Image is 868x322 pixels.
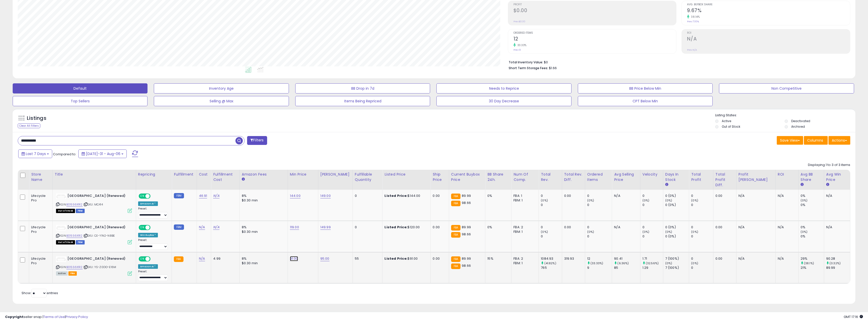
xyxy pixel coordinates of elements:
[436,83,571,93] button: Needs to Reprice
[687,3,850,6] span: Avg. Buybox Share
[777,136,803,145] button: Save View
[617,261,629,265] small: (6.36%)
[801,230,808,234] small: (0%)
[66,202,83,207] a: B01556X1R2
[614,172,638,182] div: Avg Selling Price
[18,123,40,128] div: Clear All Filters
[451,225,460,231] small: FBA
[355,194,379,198] div: 0
[83,234,115,238] span: | SKU: CE-Y1N2-N8BE
[199,193,207,198] a: 46.91
[290,256,298,261] a: 91.00
[778,225,795,230] div: N/A
[13,83,147,93] button: Default
[138,264,158,269] div: Amazon AI *
[516,43,527,47] small: 33.33%
[665,256,689,261] div: 7 (100%)
[66,314,88,319] a: Privacy Policy
[295,96,430,106] button: Items Being Repriced
[242,261,284,266] div: $0.30 min
[687,20,699,23] small: Prev: 7.00%
[384,225,408,230] b: Listed Price:
[451,201,460,206] small: FBA
[691,203,713,207] div: 0
[541,203,562,207] div: 0
[320,225,331,230] a: 149.99
[791,124,805,129] label: Archived
[56,256,66,262] img: 21pCN3NWZAL._SL40_.jpg
[715,256,732,261] div: 0.00
[665,198,672,202] small: (0%)
[738,172,773,182] div: Profit [PERSON_NAME]
[67,225,129,231] b: [GEOGRAPHIC_DATA] (Renewed)
[808,163,850,167] div: Displaying 1 to 3 of 3 items
[26,151,46,156] span: Last 7 Days
[642,256,663,261] div: 1.71
[462,263,471,268] span: 98.66
[826,225,846,230] div: N/A
[66,265,83,269] a: B01556X1R2
[384,172,428,177] div: Listed Price
[213,172,237,182] div: Fulfillment Cost
[433,225,445,230] div: 0.00
[213,193,219,198] a: N/A
[384,193,408,198] b: Listed Price:
[801,172,822,182] div: Avg BB Share
[513,256,535,261] div: FBA: 2
[722,119,731,123] label: Active
[138,270,168,281] div: Preset:
[513,8,676,14] h2: $0.00
[83,265,116,269] span: | SKU: YS-Z0DO-E16M
[56,225,66,231] img: 21pCN3NWZAL._SL40_.jpg
[154,83,289,93] button: Inventory Age
[247,136,267,145] button: Filters
[689,15,700,19] small: 38.14%
[384,225,427,230] div: $120.00
[56,240,75,244] span: All listings that are currently out of stock and unavailable for purchase on Amazon
[56,209,75,213] span: All listings that are currently out of stock and unavailable for purchase on Amazon
[355,256,379,261] div: 55
[541,172,560,182] div: Total Rev.
[541,198,548,202] small: (0%)
[31,194,49,203] div: Lifecycle Pro
[83,202,103,206] span: | SKU: MC414
[451,172,483,182] div: Current Buybox Price
[804,261,814,265] small: (38.1%)
[804,136,828,145] button: Columns
[174,224,184,230] small: FBM
[462,225,471,230] span: 89.99
[76,209,85,213] span: FBM
[199,225,205,230] a: N/A
[691,225,713,230] div: 0
[587,198,594,202] small: (0%)
[844,314,863,319] span: 2025-08-14 17:16 GMT
[541,256,562,261] div: 1084.93
[541,230,548,234] small: (0%)
[829,261,841,265] small: (0.32%)
[27,115,46,122] h5: Listings
[22,291,58,295] span: Show: entries
[138,201,158,206] div: Amazon AI *
[791,119,810,123] label: Deactivated
[801,225,824,230] div: 0%
[462,193,471,198] span: 89.99
[68,271,77,276] span: FBA
[642,194,663,198] div: 0
[691,230,698,234] small: (0%)
[433,172,447,182] div: Ship Price
[738,225,772,230] div: N/A
[826,172,848,182] div: Avg Win Price
[778,172,796,177] div: ROI
[665,225,689,230] div: 0 (0%)
[433,256,445,261] div: 0.00
[513,198,535,203] div: FBM: 1
[242,194,284,198] div: 8%
[642,266,663,270] div: 1.29
[462,200,471,205] span: 98.66
[587,225,612,230] div: 0
[665,261,672,265] small: (0%)
[541,225,562,230] div: 0
[587,194,612,198] div: 0
[691,172,711,182] div: Total Profit
[665,172,687,182] div: Days In Stock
